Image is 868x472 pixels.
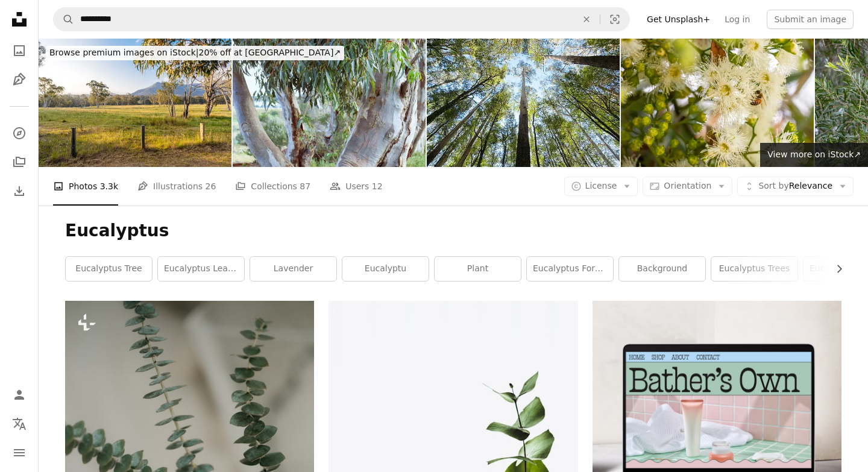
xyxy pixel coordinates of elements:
a: eucalyptus tree [66,257,152,281]
a: Illustrations 26 [137,167,216,206]
span: 87 [300,180,310,193]
a: Illustrations [7,68,31,92]
img: The Australian Savannah In Australia [39,39,231,167]
span: 26 [206,180,216,193]
span: License [585,181,617,190]
a: Collections [7,150,31,174]
span: Relevance [758,180,832,192]
button: Clear [573,8,600,31]
a: Photos [7,39,31,63]
button: Language [7,412,31,436]
a: eucalyptus forest [527,257,613,281]
a: background [619,257,705,281]
button: Submit an image [767,10,854,29]
a: eucalyptus leaves [158,257,244,281]
button: Menu [7,441,31,465]
a: Download History [7,179,31,203]
span: Orientation [664,181,711,190]
button: Search Unsplash [54,8,74,31]
a: lavender [250,257,336,281]
span: Sort by [758,181,788,190]
img: Bee pollinating white Eucalyptus flowers and buds, background with copy space [621,39,814,167]
button: Sort byRelevance [737,177,854,196]
form: Find visuals sitewide [53,7,630,31]
span: 20% off at [GEOGRAPHIC_DATA] ↗ [49,48,341,57]
a: Collections 87 [235,167,310,206]
span: View more on iStock ↗ [767,149,861,159]
a: Browse premium images on iStock|20% off at [GEOGRAPHIC_DATA]↗ [39,39,351,68]
a: plant [435,257,521,281]
span: Browse premium images on iStock | [49,48,198,57]
a: Log in [717,10,757,29]
img: Tall Forest Up Above [427,39,620,167]
button: Visual search [600,8,629,31]
button: Orientation [643,177,732,196]
a: Get Unsplash+ [640,10,717,29]
a: Explore [7,121,31,145]
a: View more on iStock↗ [760,143,868,167]
h1: Eucalyptus [65,220,841,242]
span: 12 [372,180,383,193]
button: scroll list to the right [828,257,841,281]
button: License [564,177,638,196]
a: Log in / Sign up [7,383,31,407]
a: eucalyptus trees [711,257,797,281]
img: lush foliage of eucalyptus tree in australian bushland [233,39,426,167]
a: eucalyptu [342,257,429,281]
a: Users 12 [330,167,383,206]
